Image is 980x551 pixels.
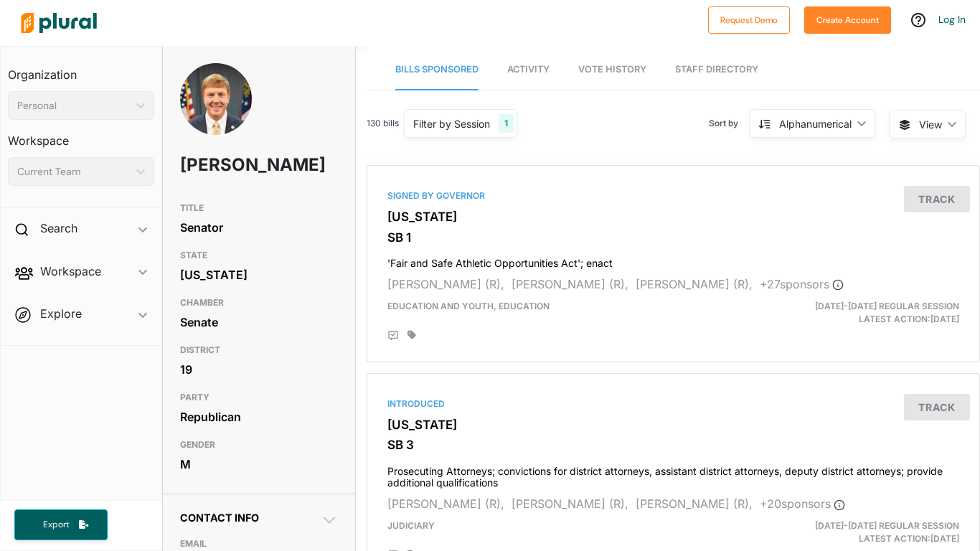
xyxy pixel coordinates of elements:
[180,342,338,359] h3: DISTRICT
[180,199,338,217] h3: TITLE
[708,11,790,27] a: Request Demo
[180,406,338,428] div: Republican
[904,186,970,212] button: Track
[636,277,753,291] span: [PERSON_NAME] (R),
[387,458,959,490] h4: Prosecuting Attorneys; convictions for district attorneys, assistant district attorneys, deputy d...
[387,301,550,311] span: Education and Youth, Education
[8,120,154,151] h3: Workspace
[180,63,252,171] img: Headshot of Blake Tillery
[815,520,959,531] span: [DATE]-[DATE] Regular Session
[804,6,891,34] button: Create Account
[387,189,959,202] div: Signed by Governor
[760,496,845,511] span: + 20 sponsor s
[708,6,790,34] button: Request Demo
[779,116,852,131] div: Alphanumerical
[387,277,504,291] span: [PERSON_NAME] (R),
[387,418,959,432] h3: [US_STATE]
[40,220,77,236] h2: Search
[180,247,338,264] h3: STATE
[815,301,959,311] span: [DATE]-[DATE] Regular Session
[17,98,131,113] div: Personal
[578,64,646,75] span: Vote History
[709,117,750,130] span: Sort by
[760,277,844,291] span: + 27 sponsor s
[387,230,959,245] h3: SB 1
[578,50,646,90] a: Vote History
[180,217,338,238] div: Senator
[387,496,504,511] span: [PERSON_NAME] (R),
[387,209,959,224] h3: [US_STATE]
[919,117,942,132] span: View
[904,394,970,420] button: Track
[395,50,479,90] a: Bills Sponsored
[512,496,628,511] span: [PERSON_NAME] (R),
[772,519,970,545] div: Latest Action: [DATE]
[507,50,550,90] a: Activity
[636,496,753,511] span: [PERSON_NAME] (R),
[14,509,108,540] button: Export
[180,143,275,187] h1: [PERSON_NAME]
[387,438,959,452] h3: SB 3
[180,389,338,406] h3: PARTY
[180,453,338,475] div: M
[387,397,959,410] div: Introduced
[180,264,338,286] div: [US_STATE]
[938,13,966,26] a: Log In
[180,294,338,311] h3: CHAMBER
[512,277,628,291] span: [PERSON_NAME] (R),
[33,519,79,531] span: Export
[367,117,399,130] span: 130 bills
[17,164,131,179] div: Current Team
[387,520,435,531] span: Judiciary
[180,359,338,380] div: 19
[407,330,416,340] div: Add tags
[180,311,338,333] div: Senate
[387,250,959,270] h4: 'Fair and Safe Athletic Opportunities Act'; enact
[180,512,259,524] span: Contact Info
[499,114,514,133] div: 1
[395,64,479,75] span: Bills Sponsored
[507,64,550,75] span: Activity
[8,54,154,85] h3: Organization
[413,116,490,131] div: Filter by Session
[675,50,758,90] a: Staff Directory
[804,11,891,27] a: Create Account
[387,330,399,342] div: Add Position Statement
[772,300,970,326] div: Latest Action: [DATE]
[180,436,338,453] h3: GENDER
